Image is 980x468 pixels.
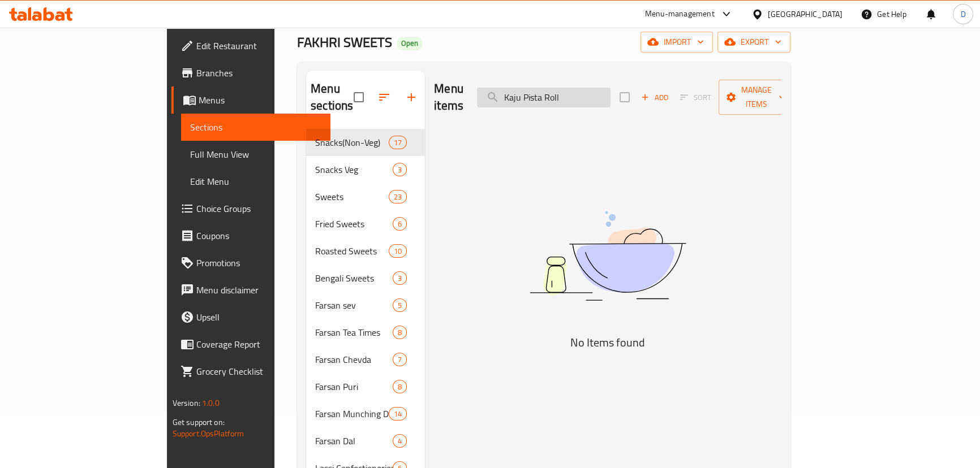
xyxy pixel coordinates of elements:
div: Open [397,37,423,50]
span: 5 [393,300,406,311]
span: Choice Groups [196,202,321,215]
span: Sort sections [371,84,398,111]
span: Roasted Sweets [315,244,389,258]
a: Full Menu View [181,141,330,168]
a: Menu disclaimer [171,276,330,304]
span: Farsan Chevda [315,353,393,366]
span: Farsan Munching Delicacies [315,407,389,421]
a: Sections [181,114,330,141]
div: Snacks Veg3 [306,156,425,183]
span: Promotions [196,256,321,270]
button: Add section [398,84,425,111]
a: Menus [171,86,330,114]
span: Menu disclaimer [196,283,321,297]
span: Sections [190,120,321,134]
div: Roasted Sweets10 [306,237,425,265]
div: Sweets23 [306,183,425,210]
div: Fried Sweets6 [306,210,425,237]
div: items [389,407,407,421]
div: Farsan Chevda7 [306,346,425,373]
h2: Menu sections [311,80,354,114]
button: import [641,32,713,53]
div: Farsan Tea Times8 [306,319,425,346]
span: Snacks(Non-Veg) [315,136,389,149]
button: Add [637,89,673,106]
span: 1.0.0 [202,396,220,410]
span: export [727,35,781,49]
span: 3 [393,273,406,284]
span: Edit Menu [190,175,321,188]
span: Full Menu View [190,148,321,161]
div: items [393,326,407,339]
span: Farsan Tea Times [315,326,393,339]
span: FAKHRI SWEETS [297,29,392,55]
a: Upsell [171,304,330,331]
span: Bengali Sweets [315,271,393,285]
span: Manage items [728,83,785,111]
div: Farsan Dal4 [306,427,425,454]
span: 17 [389,137,406,148]
img: dish.svg [466,181,749,331]
span: Upsell [196,310,321,324]
span: 23 [389,192,406,202]
div: [GEOGRAPHIC_DATA] [768,8,843,20]
div: items [393,380,407,393]
div: items [393,298,407,312]
span: Select section first [673,89,719,106]
span: 10 [389,246,406,257]
span: 8 [393,327,406,338]
span: Farsan Puri [315,380,393,393]
span: Farsan sev [315,298,393,312]
div: Snacks(Non-Veg)17 [306,129,425,156]
span: 8 [393,382,406,392]
span: Fried Sweets [315,217,393,231]
a: Edit Menu [181,168,330,195]
a: Coverage Report [171,331,330,358]
div: Farsan Munching Delicacies14 [306,400,425,427]
span: Farsan Dal [315,434,393,448]
span: Open [397,38,423,48]
span: Coverage Report [196,337,321,351]
div: Farsan Puri8 [306,373,425,400]
span: Snacks Veg [315,163,393,176]
span: 3 [393,164,406,175]
span: D [960,8,965,20]
span: Add item [637,89,673,106]
span: 4 [393,436,406,447]
span: Sweets [315,190,389,203]
span: 7 [393,354,406,365]
span: 14 [389,409,406,419]
span: Version: [173,396,200,410]
span: 6 [393,219,406,229]
span: Select all sections [347,85,371,109]
div: Farsan sev5 [306,292,425,319]
input: search [477,88,611,107]
span: Menus [199,93,321,107]
a: Support.OpsPlatform [173,426,244,441]
span: Branches [196,66,321,80]
span: import [650,35,704,49]
a: Edit Restaurant [171,32,330,59]
a: Coupons [171,222,330,249]
div: Bengali Sweets3 [306,265,425,292]
div: items [393,271,407,285]
button: Manage items [719,80,794,115]
a: Choice Groups [171,195,330,222]
a: Branches [171,59,330,86]
div: items [393,353,407,366]
span: Coupons [196,229,321,242]
span: Get support on: [173,415,225,430]
a: Promotions [171,249,330,276]
div: items [389,136,407,149]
